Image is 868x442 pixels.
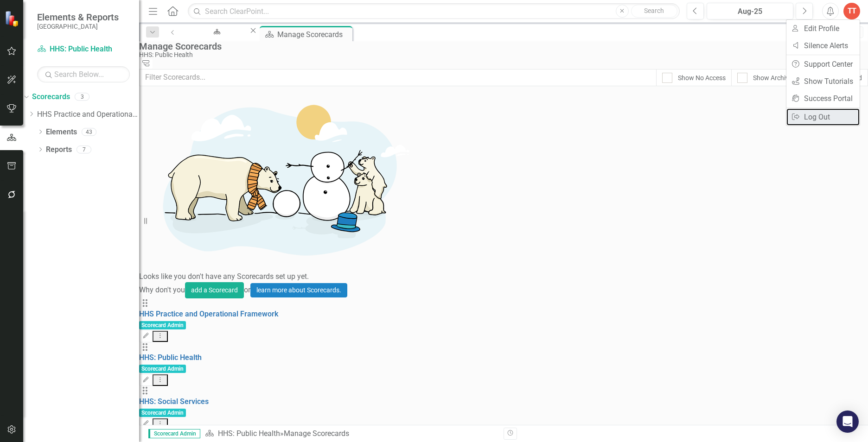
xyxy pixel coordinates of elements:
button: Search [631,5,677,18]
div: Aug-25 [710,6,790,17]
a: Log Out [786,108,860,126]
div: HHS: Public Health [191,35,240,46]
div: Manage Scorecards [277,29,350,40]
small: [GEOGRAPHIC_DATA] [37,23,119,30]
a: HHS: Public Health [139,353,202,362]
span: Scorecard Admin [139,321,186,329]
div: Show No Access [678,73,726,82]
a: HHS Practice and Operational Framework [139,309,278,318]
a: learn more about Scorecards. [250,283,347,297]
span: or [244,285,250,294]
div: Manage Scorecards [139,41,863,51]
a: Reports [46,145,72,155]
a: Silence Alerts [786,37,860,54]
span: Elements & Reports [37,12,119,23]
button: TT [843,3,860,19]
span: Scorecard Admin [148,429,200,438]
a: HHS Practice and Operational Framework [37,109,139,120]
div: » Manage Scorecards [205,429,497,439]
input: Search ClearPoint... [188,3,680,19]
div: Open Intercom Messenger [836,410,859,433]
span: Search [644,7,664,14]
div: Looks like you don't have any Scorecards set up yet. [139,272,868,282]
a: HHS: Public Health [218,429,280,438]
input: Search Below... [37,66,130,82]
input: Filter Scorecards... [139,69,657,86]
a: Scorecards [32,92,70,102]
div: Show Archived [753,73,796,82]
span: Why don't you [139,285,185,294]
img: Getting started [139,86,417,272]
a: Edit Profile [786,20,860,37]
img: ClearPoint Strategy [5,11,21,27]
div: 7 [77,145,91,153]
span: Scorecard Admin [139,365,186,373]
a: Elements [46,127,77,138]
a: Success Portal [786,90,860,107]
button: Aug-25 [707,3,793,19]
a: Show Tutorials [786,73,860,90]
a: HHS: Public Health [37,44,130,55]
div: 3 [75,93,89,101]
span: Scorecard Admin [139,409,186,417]
a: HHS: Public Health [182,26,249,38]
button: add a Scorecard [185,282,244,298]
a: Support Center [786,56,860,73]
div: HHS: Public Health [139,51,863,58]
div: 43 [82,128,96,136]
a: HHS: Social Services [139,397,209,406]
